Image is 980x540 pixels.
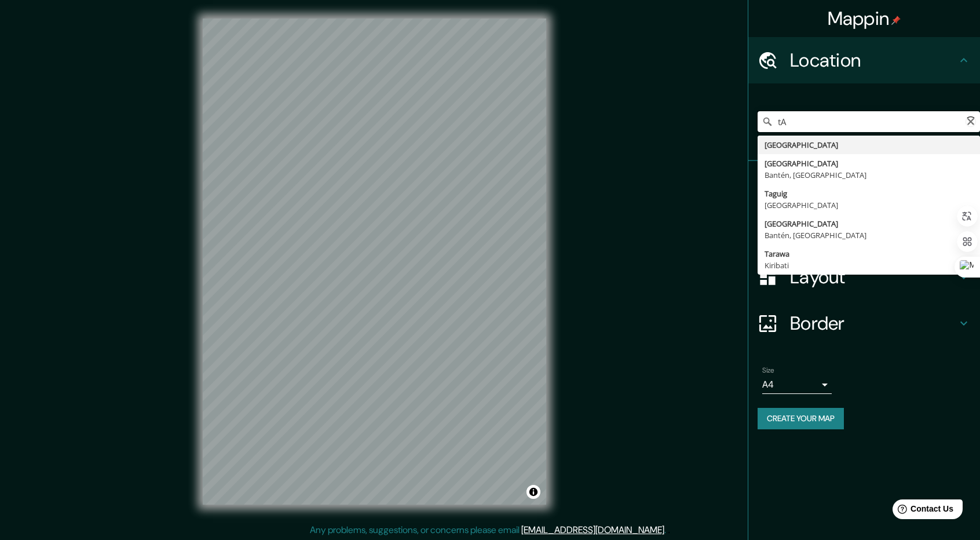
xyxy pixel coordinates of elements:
div: Style [748,207,980,254]
div: A4 [762,375,832,394]
div: Pins [748,161,980,207]
label: Size [762,366,774,375]
a: [EMAIL_ADDRESS][DOMAIN_NAME] [521,524,664,536]
img: pin-icon.png [891,16,901,25]
button: Toggle attribution [526,485,540,499]
div: [GEOGRAPHIC_DATA] [765,139,973,151]
canvas: Map [203,19,546,505]
div: Bantén, [GEOGRAPHIC_DATA] [765,169,973,181]
p: Any problems, suggestions, or concerns please email . [310,523,666,537]
div: . [666,523,668,537]
div: Tarawa [765,248,973,260]
div: Bantén, [GEOGRAPHIC_DATA] [765,229,973,241]
div: Layout [748,254,980,300]
div: Location [748,37,980,83]
div: . [668,523,670,537]
div: Border [748,300,980,346]
div: Taguig [765,188,973,199]
iframe: Help widget launcher [877,495,967,527]
h4: Border [790,312,957,335]
button: Create your map [758,408,844,429]
div: [GEOGRAPHIC_DATA] [765,199,973,211]
div: Kiribati [765,260,973,271]
h4: Location [790,49,957,72]
div: [GEOGRAPHIC_DATA] [765,218,973,229]
div: [GEOGRAPHIC_DATA] [765,158,973,169]
input: Pick your city or area [758,111,980,132]
h4: Mappin [828,7,901,30]
h4: Layout [790,265,957,289]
